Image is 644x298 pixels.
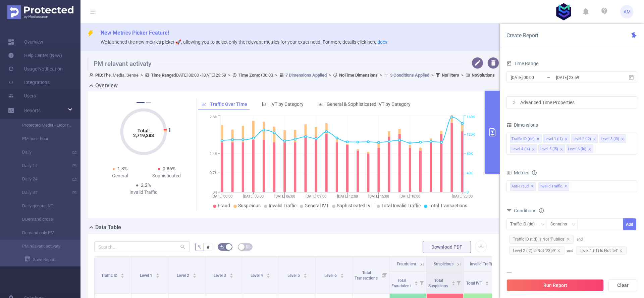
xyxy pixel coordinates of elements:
span: > [139,73,145,78]
input: Search... [94,241,190,252]
input: End date [555,73,610,82]
tspan: [DATE] 00:00 [212,194,232,199]
div: Sort [120,272,124,276]
i: icon: caret-down [340,275,344,277]
i: icon: close [619,249,623,252]
span: Anti-Fraud [510,182,536,191]
input: Start date [510,73,565,82]
a: Demand only PM [13,226,72,240]
a: DDemand cross [13,213,72,226]
li: Level 3 (l3) [599,134,626,143]
span: Total Transactions [355,270,379,281]
span: 1.3% [117,166,127,171]
div: Level 6 (l6) [568,145,586,154]
tspan: 40K [467,171,473,175]
span: > [226,73,232,78]
tspan: [DATE] 15:00 [368,194,389,199]
span: Create Report [506,32,538,39]
div: Sort [414,280,418,284]
tspan: 1.4% [210,152,217,156]
span: > [273,73,279,78]
a: Daily 2# [13,172,72,186]
span: Invalid Traffic [470,262,494,266]
b: PID: [95,73,103,78]
li: Level 2 (l2) [571,134,598,143]
i: icon: caret-up [193,272,196,274]
a: Daily [13,145,72,159]
button: Add [623,218,636,230]
i: icon: line-chart [202,102,206,107]
span: > [378,73,384,78]
tspan: Total: [137,128,150,133]
u: 7 Dimensions Applied [285,73,327,78]
i: icon: thunderbolt [87,30,94,37]
i: icon: down [541,222,545,227]
i: icon: caret-up [303,272,307,274]
a: docs [377,39,387,45]
tspan: 160K [467,115,475,120]
span: Level 6 [324,273,338,278]
i: icon: caret-up [121,272,124,274]
span: General IVT [305,203,329,208]
i: icon: caret-up [156,272,159,274]
i: icon: bar-chart [262,102,267,107]
i: icon: caret-up [229,272,233,274]
i: icon: caret-up [340,272,344,274]
span: Traffic Over Time [210,101,247,107]
i: icon: info-circle [539,208,544,213]
span: Total IVT [466,281,483,286]
li: Level 1 (l1) [543,134,570,143]
span: Filters [506,272,527,277]
span: Traffic ID (tid) Is Not 'Publica' [509,235,574,244]
a: Daily 1# [13,159,72,172]
i: icon: info-circle [532,170,537,175]
span: Total Suspicious [428,278,449,288]
button: Run Report [506,279,604,291]
div: Level 5 (l5) [540,145,558,154]
div: Invalid Traffic [120,189,167,196]
span: General & Sophisticated IVT by Category [327,101,411,107]
i: icon: close [565,137,568,141]
i: icon: caret-down [303,275,307,277]
div: Level 2 (l2) [573,135,591,143]
a: Help Center (New) [8,49,62,62]
tspan: 0 [467,190,469,195]
a: Reports [24,104,41,117]
span: Dimensions [506,122,538,128]
span: Fraud [218,203,230,208]
div: Level 4 (l4) [512,145,530,154]
b: No Filters [442,73,459,78]
span: 2.2% [141,182,151,188]
span: Traffic ID [101,273,118,278]
b: Time Zone: [238,73,260,78]
i: icon: close [567,238,570,241]
a: Usage Notification [8,62,63,76]
i: Filter menu [491,272,500,293]
a: Integrations [8,76,50,89]
span: # [207,244,210,250]
i: icon: close [621,137,624,141]
h2: Overview [95,82,118,90]
span: Suspicious [238,203,261,208]
span: > [459,73,466,78]
div: icon: rightAdvanced Time Properties [507,97,637,108]
tspan: 0.7% [210,171,217,175]
i: icon: caret-down [193,275,196,277]
i: Filter menu [417,272,426,293]
div: Sort [266,272,270,276]
tspan: 120K [467,132,475,137]
span: Time Range [506,61,538,66]
i: icon: user [89,73,95,77]
span: Level 1 (l1) Is Not '54' [576,246,627,255]
span: Invalid Traffic [269,203,297,208]
span: Level 1 [140,273,153,278]
tspan: 2.8% [210,115,217,120]
h2: Data Table [95,223,121,231]
span: Sophisticated IVT [337,203,373,208]
div: Sort [485,280,489,284]
a: Daily 3# [13,186,72,199]
tspan: [DATE] 06:00 [274,194,295,199]
span: Level 3 [214,273,227,278]
tspan: [DATE] 12:00 [337,194,358,199]
a: Overview [8,35,43,49]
